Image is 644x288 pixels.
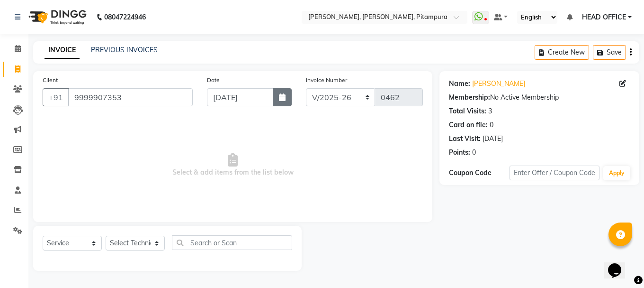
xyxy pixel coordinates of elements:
button: +91 [43,88,69,106]
div: 3 [488,106,492,116]
div: Points: [449,148,470,158]
label: Client [43,76,58,84]
div: Last Visit: [449,134,481,144]
div: Coupon Code [449,168,509,178]
button: Apply [603,166,630,180]
a: [PERSON_NAME] [472,79,525,89]
iframe: chat widget [604,250,635,279]
input: Search or Scan [172,235,292,250]
a: INVOICE [45,42,80,59]
div: Membership: [449,93,490,102]
label: Date [207,76,220,84]
div: Total Visits: [449,106,486,116]
div: Name: [449,79,470,89]
div: [DATE] [483,134,503,144]
div: No Active Membership [449,93,630,102]
div: Card on file: [449,120,488,130]
img: logo [24,4,89,30]
input: Search by Name/Mobile/Email/Code [68,88,193,106]
div: 0 [472,148,476,158]
span: HEAD OFFICE [582,12,626,22]
button: Create New [535,45,589,60]
span: Select & add items from the list below [43,118,423,213]
a: PREVIOUS INVOICES [91,46,158,54]
button: Save [593,45,626,60]
b: 08047224946 [104,4,146,30]
div: 0 [490,120,493,130]
label: Invoice Number [306,76,347,84]
input: Enter Offer / Coupon Code [510,166,600,180]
